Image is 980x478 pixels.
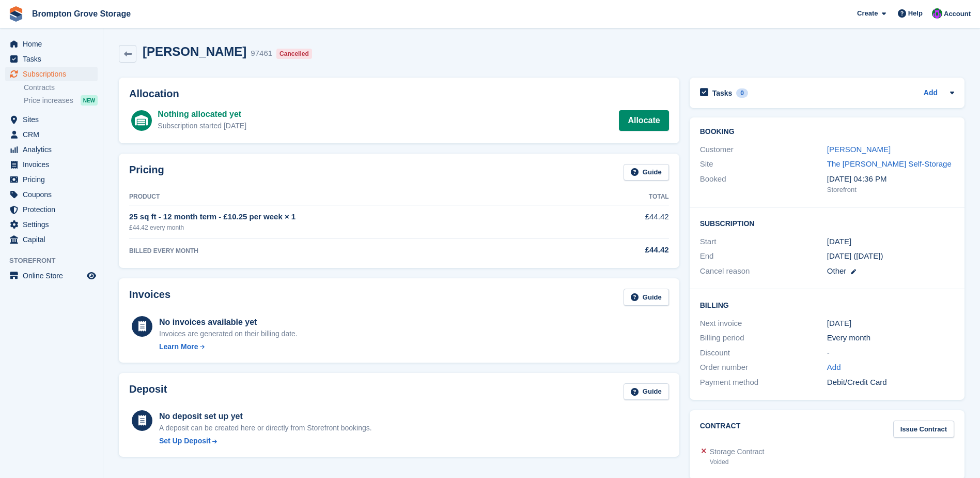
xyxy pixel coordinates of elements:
[159,410,372,423] div: No deposit set up yet
[23,127,85,142] span: CRM
[5,52,98,66] a: menu
[827,332,954,344] div: Every month
[700,128,954,136] h2: Booking
[159,436,372,446] a: Set Up Deposit
[601,205,668,238] td: £44.42
[736,88,748,98] div: 0
[23,187,85,202] span: Coupons
[129,223,601,232] div: £44.42 every month
[158,121,246,131] div: Subscription started [DATE]
[700,265,827,277] div: Cancel reason
[827,377,954,389] div: Debit/Credit Card
[893,421,954,438] a: Issue Contract
[827,362,841,374] a: Add
[827,266,847,275] span: Other
[5,202,98,217] a: menu
[700,158,827,170] div: Site
[23,67,85,81] span: Subscriptions
[5,187,98,202] a: menu
[5,232,98,247] a: menu
[8,6,24,22] img: stora-icon-8386f47178a22dfd0bd8f6a31ec36ba5ce8667c1dd55bd0f319d3a0aa187defe.svg
[924,87,938,99] a: Add
[129,211,601,223] div: 25 sq ft - 12 month term - £10.25 per week × 1
[827,173,954,185] div: [DATE] 04:36 PM
[129,164,164,181] h2: Pricing
[23,142,85,157] span: Analytics
[700,300,954,310] h2: Billing
[827,251,883,260] span: [DATE] ([DATE])
[159,436,211,446] div: Set Up Deposit
[5,127,98,142] a: menu
[159,341,198,352] div: Learn More
[700,421,741,438] h2: Contract
[827,159,952,168] a: The [PERSON_NAME] Self-Storage
[5,157,98,172] a: menu
[944,9,971,19] span: Account
[624,289,669,306] a: Guide
[5,172,98,187] a: menu
[712,88,733,98] h2: Tasks
[700,173,827,195] div: Booked
[276,49,312,59] div: Cancelled
[23,232,85,247] span: Capital
[700,318,827,330] div: Next invoice
[28,5,135,22] a: Brompton Grove Storage
[5,268,98,283] a: menu
[700,236,827,248] div: Start
[251,48,272,59] div: 97461
[158,108,246,121] div: Nothing allocated yet
[24,96,73,106] span: Price increases
[710,457,765,467] div: Voided
[9,256,103,266] span: Storefront
[827,185,954,195] div: Storefront
[700,250,827,262] div: End
[700,347,827,359] div: Discount
[5,142,98,157] a: menu
[827,145,891,154] a: [PERSON_NAME]
[23,202,85,217] span: Protection
[857,8,878,19] span: Create
[129,383,167,400] h2: Deposit
[700,218,954,228] h2: Subscription
[5,37,98,51] a: menu
[700,144,827,156] div: Customer
[129,189,601,205] th: Product
[827,318,954,330] div: [DATE]
[700,362,827,374] div: Order number
[81,95,98,106] div: NEW
[23,268,85,283] span: Online Store
[5,217,98,232] a: menu
[129,88,669,100] h2: Allocation
[624,383,669,400] a: Guide
[827,347,954,359] div: -
[700,377,827,389] div: Payment method
[85,270,98,282] a: Preview store
[129,246,601,256] div: BILLED EVERY MONTH
[827,236,851,248] time: 2025-08-03 23:00:00 UTC
[932,8,942,19] img: Jo Brock
[23,52,85,66] span: Tasks
[619,110,668,131] a: Allocate
[624,164,669,181] a: Guide
[5,67,98,81] a: menu
[129,289,170,306] h2: Invoices
[710,446,765,457] div: Storage Contract
[24,83,98,93] a: Contracts
[23,37,85,51] span: Home
[5,112,98,127] a: menu
[908,8,923,19] span: Help
[601,189,668,205] th: Total
[23,217,85,232] span: Settings
[159,341,298,352] a: Learn More
[23,172,85,187] span: Pricing
[143,44,246,58] h2: [PERSON_NAME]
[23,112,85,127] span: Sites
[23,157,85,172] span: Invoices
[159,328,298,339] div: Invoices are generated on their billing date.
[700,332,827,344] div: Billing period
[24,95,98,106] a: Price increases NEW
[159,316,298,328] div: No invoices available yet
[601,244,668,256] div: £44.42
[159,423,372,434] p: A deposit can be created here or directly from Storefront bookings.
